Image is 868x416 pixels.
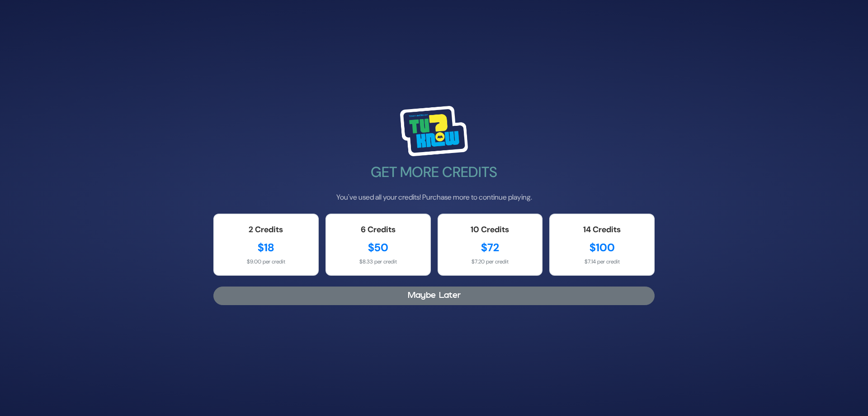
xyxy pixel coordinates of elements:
p: You've used all your credits! Purchase more to continue playing. [213,192,655,203]
div: 10 Credits [448,224,533,236]
div: 6 Credits [335,224,421,236]
div: $9.00 per credit [223,258,309,266]
div: $18 [223,239,309,256]
div: $50 [335,239,421,256]
div: $7.14 per credit [559,258,645,266]
div: $100 [559,239,645,256]
div: $7.20 per credit [448,258,533,266]
div: $8.33 per credit [335,258,421,266]
h2: Get More Credits [213,163,655,181]
button: Maybe Later [213,287,655,305]
div: 14 Credits [559,224,645,236]
img: Tournament Logo [400,106,468,157]
div: 2 Credits [223,224,309,236]
div: $72 [448,239,533,256]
